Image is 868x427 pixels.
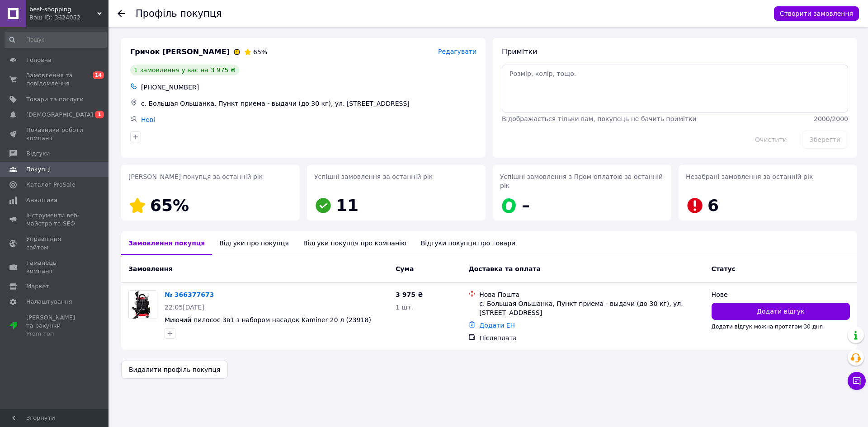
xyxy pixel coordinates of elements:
[757,307,804,316] span: Додати відгук
[296,231,414,255] div: Відгуки покупця про компанію
[150,196,189,215] span: 65%
[500,173,663,189] span: Успішні замовлення з Пром-оплатою за останній рік
[26,298,72,306] span: Налаштування
[165,304,204,311] span: 22:05[DATE]
[26,111,93,119] span: [DEMOGRAPHIC_DATA]
[26,56,52,64] span: Головна
[414,231,523,255] div: Відгуки покупця про товари
[29,14,108,22] div: Ваш ID: 3624052
[26,165,51,174] span: Покупці
[26,71,84,88] span: Замовлення та повідомлення
[130,65,239,75] div: 1 замовлення у вас на 3 975 ₴
[774,6,859,21] button: Створити замовлення
[129,291,157,319] img: Фото товару
[712,324,823,330] span: Додати відгук можна протягом 30 дня
[93,71,104,79] span: 14
[396,265,414,272] span: Cума
[165,291,214,298] a: № 366377673
[848,372,866,390] button: Чат з покупцем
[253,48,267,56] span: 65%
[212,231,296,255] div: Відгуки про покупця
[128,290,157,319] a: Фото товару
[26,314,84,338] span: [PERSON_NAME] та рахунки
[708,196,719,215] span: 6
[26,150,50,158] span: Відгуки
[712,290,850,299] div: Нове
[396,291,423,298] span: 3 975 ₴
[712,265,736,272] span: Статус
[26,235,84,251] span: Управління сайтом
[314,173,433,180] span: Успішні замовлення за останній рік
[26,282,49,291] span: Маркет
[814,115,848,122] span: 2000 / 2000
[26,196,57,204] span: Аналітика
[5,32,107,48] input: Пошук
[438,48,476,55] span: Редагувати
[165,316,371,324] a: Миючий пилосос 3в1 з набором насадок Kaminer 20 л (23918)
[95,111,104,118] span: 1
[136,8,222,19] h1: Профіль покупця
[29,5,97,14] span: best-shopping
[139,97,478,110] div: с. Большая Ольшанка, Пункт приема - выдачи (до 30 кг), ул. [STREET_ADDRESS]
[118,9,125,18] div: Повернутися назад
[128,265,172,272] span: Замовлення
[128,173,263,180] span: [PERSON_NAME] покупця за останній рік
[502,115,697,122] span: Відображається тільки вам, покупець не бачить примітки
[121,361,228,379] button: Видалити профіль покупця
[479,290,704,299] div: Нова Пошта
[502,47,537,56] span: Примітки
[139,81,478,94] div: [PHONE_NUMBER]
[26,259,84,275] span: Гаманець компанії
[712,303,850,320] button: Додати відгук
[26,181,75,189] span: Каталог ProSale
[26,95,84,103] span: Товари та послуги
[336,196,359,215] span: 11
[522,196,530,215] span: –
[468,265,541,272] span: Доставка та оплата
[479,333,704,343] div: Післяплата
[26,126,84,142] span: Показники роботи компанії
[26,211,84,228] span: Інструменти веб-майстра та SEO
[130,47,230,57] span: Гричок [PERSON_NAME]
[141,116,155,123] a: Нові
[121,231,212,255] div: Замовлення покупця
[686,173,813,180] span: Незабрані замовлення за останній рік
[479,322,515,329] a: Додати ЕН
[396,304,413,311] span: 1 шт.
[26,330,84,338] div: Prom топ
[479,299,704,317] div: с. Большая Ольшанка, Пункт приема - выдачи (до 30 кг), ул. [STREET_ADDRESS]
